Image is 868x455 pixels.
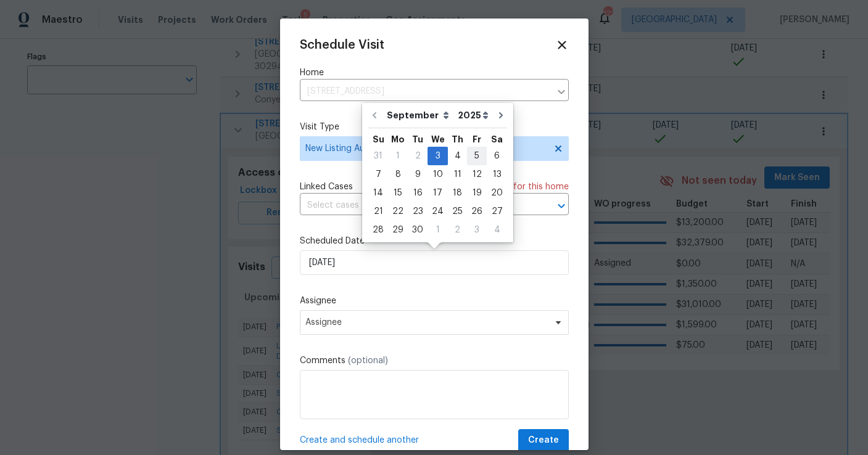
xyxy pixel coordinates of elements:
[428,165,448,184] div: Wed Sep 10 2025
[467,203,487,220] div: 26
[388,221,408,239] div: Mon Sep 29 2025
[428,147,448,165] div: 3
[300,39,384,51] span: Schedule Visit
[528,433,559,448] span: Create
[408,221,428,239] div: 30
[368,221,388,239] div: 28
[412,135,423,144] abbr: Tuesday
[300,82,550,101] input: Enter in an address
[555,38,569,52] span: Close
[487,221,507,239] div: 4
[391,135,405,144] abbr: Monday
[408,202,428,221] div: Tue Sep 23 2025
[388,166,408,183] div: 8
[368,184,388,202] div: Sun Sep 14 2025
[388,165,408,184] div: Mon Sep 08 2025
[487,184,507,202] div: 20
[448,202,467,221] div: Thu Sep 25 2025
[368,166,388,183] div: 7
[428,221,448,239] div: 1
[553,197,570,215] button: Open
[300,235,569,247] label: Scheduled Date
[428,147,448,165] div: Wed Sep 03 2025
[388,221,408,239] div: 29
[365,103,384,128] button: Go to previous month
[448,221,467,239] div: 2
[368,147,388,165] div: 31
[388,184,408,202] div: Mon Sep 15 2025
[388,147,408,165] div: 1
[408,147,428,165] div: Tue Sep 02 2025
[448,166,467,183] div: 11
[487,221,507,239] div: Sat Oct 04 2025
[448,184,467,202] div: 18
[467,221,487,239] div: 3
[368,165,388,184] div: Sun Sep 07 2025
[467,166,487,183] div: 12
[305,318,547,327] span: Assignee
[487,147,507,165] div: Sat Sep 06 2025
[467,184,487,202] div: Fri Sep 19 2025
[448,147,467,165] div: Thu Sep 04 2025
[467,221,487,239] div: Fri Oct 03 2025
[348,356,388,365] span: (optional)
[428,202,448,221] div: Wed Sep 24 2025
[431,135,445,144] abbr: Wednesday
[368,221,388,239] div: Sun Sep 28 2025
[487,202,507,221] div: Sat Sep 27 2025
[408,184,428,202] div: Tue Sep 16 2025
[300,355,569,367] label: Comments
[300,67,569,79] label: Home
[455,106,492,125] select: Year
[487,184,507,202] div: Sat Sep 20 2025
[473,135,481,144] abbr: Friday
[388,184,408,202] div: 15
[300,250,569,275] input: M/D/YYYY
[487,165,507,184] div: Sat Sep 13 2025
[300,196,534,215] input: Select cases
[467,147,487,165] div: 5
[448,165,467,184] div: Thu Sep 11 2025
[467,184,487,202] div: 19
[492,103,510,128] button: Go to next month
[408,166,428,183] div: 9
[300,434,419,446] span: Create and schedule another
[448,147,467,165] div: 4
[388,202,408,221] div: Mon Sep 22 2025
[368,147,388,165] div: Sun Aug 31 2025
[452,135,463,144] abbr: Thursday
[305,142,545,155] span: New Listing Audit
[408,147,428,165] div: 2
[428,184,448,202] div: 17
[408,203,428,220] div: 23
[428,166,448,183] div: 10
[428,221,448,239] div: Wed Oct 01 2025
[467,202,487,221] div: Fri Sep 26 2025
[408,221,428,239] div: Tue Sep 30 2025
[518,429,569,452] button: Create
[408,184,428,202] div: 16
[300,295,569,307] label: Assignee
[467,165,487,184] div: Fri Sep 12 2025
[300,181,353,193] span: Linked Cases
[491,135,503,144] abbr: Saturday
[368,184,388,202] div: 14
[428,184,448,202] div: Wed Sep 17 2025
[388,147,408,165] div: Mon Sep 01 2025
[487,203,507,220] div: 27
[487,166,507,183] div: 13
[467,147,487,165] div: Fri Sep 05 2025
[373,135,384,144] abbr: Sunday
[408,165,428,184] div: Tue Sep 09 2025
[368,203,388,220] div: 21
[448,221,467,239] div: Thu Oct 02 2025
[448,184,467,202] div: Thu Sep 18 2025
[384,106,455,125] select: Month
[388,203,408,220] div: 22
[448,203,467,220] div: 25
[487,147,507,165] div: 6
[300,121,569,133] label: Visit Type
[428,203,448,220] div: 24
[368,202,388,221] div: Sun Sep 21 2025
